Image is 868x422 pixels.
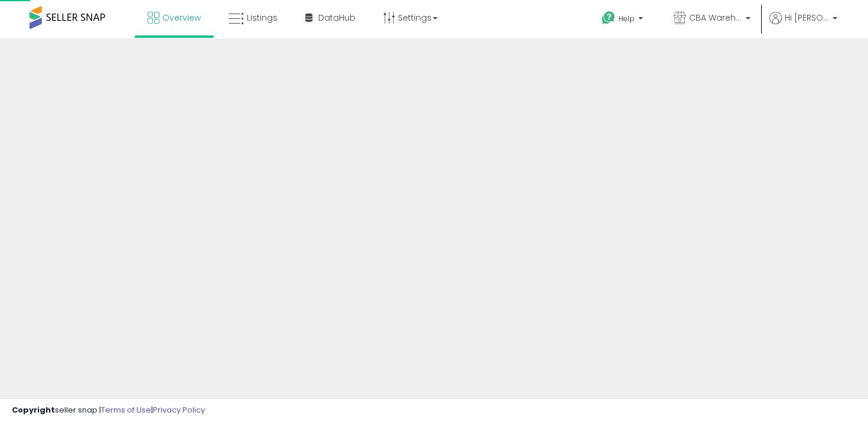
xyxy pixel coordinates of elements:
[12,405,205,416] div: seller snap | |
[785,12,829,24] span: Hi [PERSON_NAME]
[619,14,635,24] span: Help
[318,12,355,24] span: DataHub
[153,404,205,416] a: Privacy Policy
[592,2,655,38] a: Help
[101,404,151,416] a: Terms of Use
[769,12,837,38] a: Hi [PERSON_NAME]
[162,12,201,24] span: Overview
[689,12,742,24] span: CBA Warehouses
[601,11,616,25] i: Get Help
[12,404,55,416] strong: Copyright
[247,12,278,24] span: Listings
